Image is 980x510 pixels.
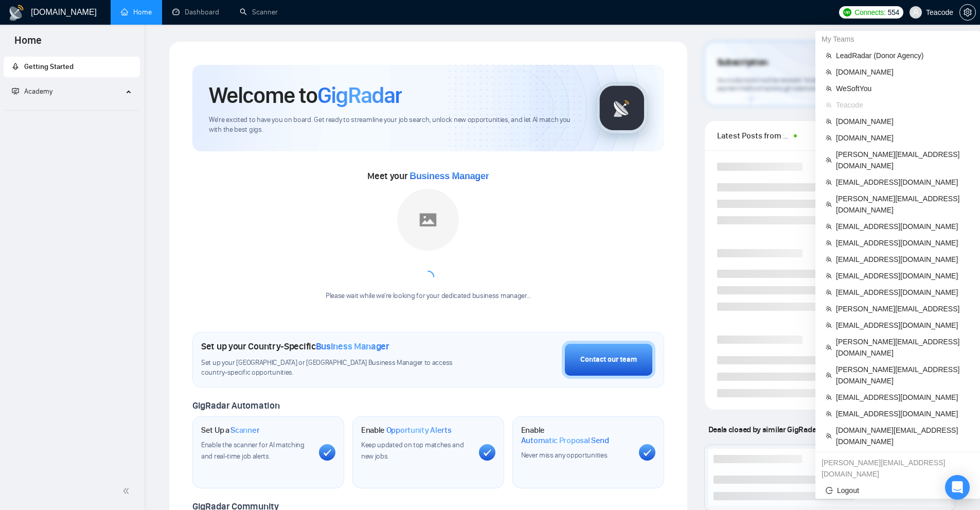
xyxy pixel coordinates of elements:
span: Keep updated on top matches and new jobs. [361,441,464,461]
span: [DOMAIN_NAME] [836,116,970,127]
span: loading [422,271,434,283]
a: searchScanner [240,8,278,16]
span: Enable the scanner for AI matching and real-time job alerts. [201,441,305,461]
h1: Enable [361,425,452,435]
span: WeSoftYou [836,83,970,94]
span: Teacode [836,99,970,111]
span: GigRadar [317,81,402,109]
img: gigradar-logo.png [596,82,648,134]
span: team [826,135,832,141]
span: Business Manager [316,341,389,352]
span: Your subscription will be renewed. To keep things running smoothly, make sure your payment method... [717,76,927,93]
span: [PERSON_NAME][EMAIL_ADDRESS] [836,303,970,314]
span: [EMAIL_ADDRESS][DOMAIN_NAME] [836,287,970,298]
span: [EMAIL_ADDRESS][DOMAIN_NAME] [836,177,970,188]
span: Opportunity Alerts [386,425,452,435]
span: fund-projection-screen [12,87,19,95]
span: team [826,322,832,328]
span: rocket [12,63,19,70]
span: team [826,179,832,185]
li: Academy Homepage [4,106,140,113]
img: logo [8,5,25,21]
span: Academy [24,87,52,96]
span: [EMAIL_ADDRESS][DOMAIN_NAME] [836,221,970,232]
span: [EMAIL_ADDRESS][DOMAIN_NAME] [836,320,970,331]
span: [DOMAIN_NAME] [836,132,970,144]
span: [EMAIL_ADDRESS][DOMAIN_NAME] [836,237,970,249]
span: Academy [12,87,52,96]
span: team [826,306,832,312]
span: [PERSON_NAME][EMAIL_ADDRESS][DOMAIN_NAME] [836,193,970,216]
div: oleksandr.b+1@gigradar.io [815,454,980,482]
span: team [826,240,832,246]
span: team [826,372,832,378]
span: user [912,9,919,16]
span: 554 [888,7,899,18]
span: team [826,201,832,207]
span: team [826,85,832,92]
span: GigRadar Automation [192,400,279,411]
span: [EMAIL_ADDRESS][DOMAIN_NAME] [836,392,970,403]
span: team [826,157,832,163]
a: homeHome [121,8,152,16]
span: [EMAIL_ADDRESS][DOMAIN_NAME] [836,408,970,419]
span: double-left [122,486,133,496]
span: [PERSON_NAME][EMAIL_ADDRESS][DOMAIN_NAME] [836,336,970,359]
span: team [826,69,832,75]
span: [PERSON_NAME][EMAIL_ADDRESS][DOMAIN_NAME] [836,149,970,171]
button: Contact our team [562,341,655,379]
span: Connects: [854,7,885,18]
h1: Welcome to [209,81,402,109]
div: Contact our team [580,354,637,365]
span: [EMAIL_ADDRESS][DOMAIN_NAME] [836,254,970,265]
h1: Set up your Country-Specific [201,341,389,352]
span: team [826,223,832,230]
span: [PERSON_NAME][EMAIL_ADDRESS][DOMAIN_NAME] [836,364,970,386]
span: team [826,289,832,295]
span: Logout [826,485,970,496]
span: Business Manager [409,171,489,181]
span: Meet your [367,170,489,182]
li: Getting Started [4,57,140,77]
span: Latest Posts from the GigRadar Community [717,129,791,142]
span: team [826,273,832,279]
span: setting [960,8,975,16]
span: Automatic Proposal Send [521,435,609,446]
h1: Enable [521,425,631,445]
span: logout [826,487,833,494]
img: placeholder.png [397,189,459,251]
div: Open Intercom Messenger [945,475,970,500]
div: My Teams [815,31,980,47]
span: team [826,433,832,439]
span: Home [6,33,50,55]
h1: Set Up a [201,425,259,435]
a: setting [959,8,976,16]
div: Please wait while we're looking for your dedicated business manager... [319,291,537,301]
span: LeadRadar (Donor Agency) [836,50,970,61]
span: team [826,256,832,262]
span: We're excited to have you on board. Get ready to streamline your job search, unlock new opportuni... [209,115,580,135]
span: Getting Started [24,62,74,71]
span: [DOMAIN_NAME] [836,66,970,78]
img: upwork-logo.png [843,8,851,16]
span: Never miss any opportunities. [521,451,609,460]
span: team [826,118,832,125]
span: team [826,52,832,59]
span: team [826,102,832,108]
button: setting [959,4,976,21]
span: Scanner [230,425,259,435]
span: team [826,411,832,417]
span: team [826,394,832,400]
span: Deals closed by similar GigRadar users [704,420,844,438]
span: [EMAIL_ADDRESS][DOMAIN_NAME] [836,270,970,282]
span: team [826,344,832,350]
span: Set up your [GEOGRAPHIC_DATA] or [GEOGRAPHIC_DATA] Business Manager to access country-specific op... [201,358,474,378]
span: [DOMAIN_NAME][EMAIL_ADDRESS][DOMAIN_NAME] [836,425,970,447]
span: Subscription [717,54,768,72]
a: dashboardDashboard [172,8,219,16]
